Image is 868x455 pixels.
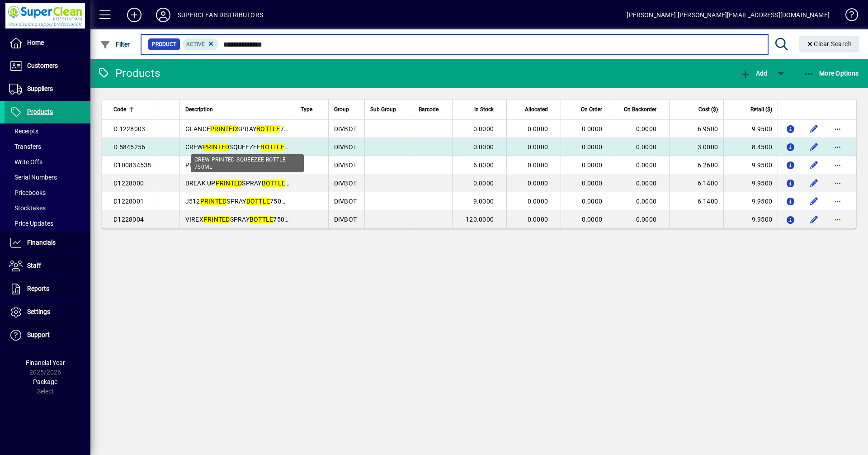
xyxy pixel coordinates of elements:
[203,216,230,223] em: PRINTED
[723,138,778,156] td: 8.4500
[9,189,46,196] span: Pricebooks
[334,104,359,114] div: Group
[723,174,778,192] td: 9.9500
[636,198,657,205] span: 0.0000
[27,331,50,338] span: Support
[723,192,778,210] td: 9.9500
[113,104,151,114] div: Code
[370,104,396,114] span: Sub Group
[185,198,292,205] span: J512 SPRAY 750ML.
[185,143,305,151] span: CREW SQUEEZEE 750ML
[5,216,90,231] a: Price Updates
[98,36,132,52] button: Filter
[458,104,502,114] div: In Stock
[27,239,56,246] span: Financials
[246,198,270,205] em: BOTTLE
[636,161,657,169] span: 0.0000
[216,180,242,187] em: PRINTED
[636,180,657,187] span: 0.0000
[113,216,144,223] span: D1228004
[27,108,53,115] span: Products
[5,123,90,139] a: Receipts
[528,125,548,133] span: 0.0000
[178,8,263,22] div: SUPERCLEAN DISTRIBUTORS
[33,378,57,385] span: Package
[370,104,407,114] div: Sub Group
[334,180,357,187] span: DIVBOT
[27,308,50,315] span: Settings
[334,104,349,114] span: Group
[528,180,548,187] span: 0.0000
[669,192,723,210] td: 6.1400
[5,200,90,216] a: Stocktakes
[185,216,294,223] span: VIREX SPRAY 750ML
[799,36,859,52] button: Clear
[806,40,852,47] span: Clear Search
[669,174,723,192] td: 6.1400
[804,70,859,77] span: More Options
[27,39,44,46] span: Home
[9,220,53,227] span: Price Updates
[525,104,548,114] span: Allocated
[120,7,149,23] button: Add
[807,176,821,190] button: Edit
[210,125,237,133] em: PRINTED
[152,40,176,49] span: Product
[669,138,723,156] td: 3.0000
[5,185,90,200] a: Pricebooks
[582,161,603,169] span: 0.0000
[250,216,274,223] em: BOTTLE
[528,198,548,205] span: 0.0000
[738,65,769,81] button: Add
[528,143,548,151] span: 0.0000
[334,143,357,151] span: DIVBOT
[5,154,90,170] a: Write Offs
[334,125,357,133] span: DIVBOT
[100,41,130,48] span: Filter
[113,198,144,205] span: D1228001
[27,85,53,92] span: Suppliers
[839,2,857,31] a: Knowledge Base
[740,70,767,77] span: Add
[203,143,230,151] em: PRINTED
[5,139,90,154] a: Transfers
[301,104,312,114] span: Type
[723,210,778,228] td: 9.9500
[528,161,548,169] span: 0.0000
[9,174,57,181] span: Serial Numbers
[581,104,602,114] span: On Order
[186,41,205,47] span: Active
[566,104,610,114] div: On Order
[262,180,286,187] em: BOTTLE
[5,301,90,323] a: Settings
[97,66,160,81] div: Products
[830,140,845,154] button: More options
[807,194,821,209] button: Edit
[27,262,41,269] span: Staff
[624,104,656,114] span: On Backorder
[830,212,845,227] button: More options
[723,156,778,174] td: 9.9500
[807,212,821,227] button: Edit
[256,125,280,133] em: BOTTLE
[334,198,357,205] span: DIVBOT
[200,198,227,205] em: PRINTED
[183,38,219,50] mat-chip: Activation Status: Active
[627,8,830,22] div: [PERSON_NAME] [PERSON_NAME][EMAIL_ADDRESS][DOMAIN_NAME]
[185,161,293,169] span: PERDIEM SPRAY 1LT
[185,180,308,187] span: BREAK UP SPRAY 750ML.
[830,176,845,190] button: More options
[830,122,845,136] button: More options
[113,161,151,169] span: D100834538
[473,143,494,151] span: 0.0000
[669,156,723,174] td: 6.2600
[582,180,603,187] span: 0.0000
[185,104,213,114] span: Description
[698,104,718,114] span: Cost ($)
[334,216,357,223] span: DIVBOT
[27,62,58,69] span: Customers
[582,198,603,205] span: 0.0000
[9,143,41,150] span: Transfers
[419,104,439,114] span: Barcode
[27,285,49,292] span: Reports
